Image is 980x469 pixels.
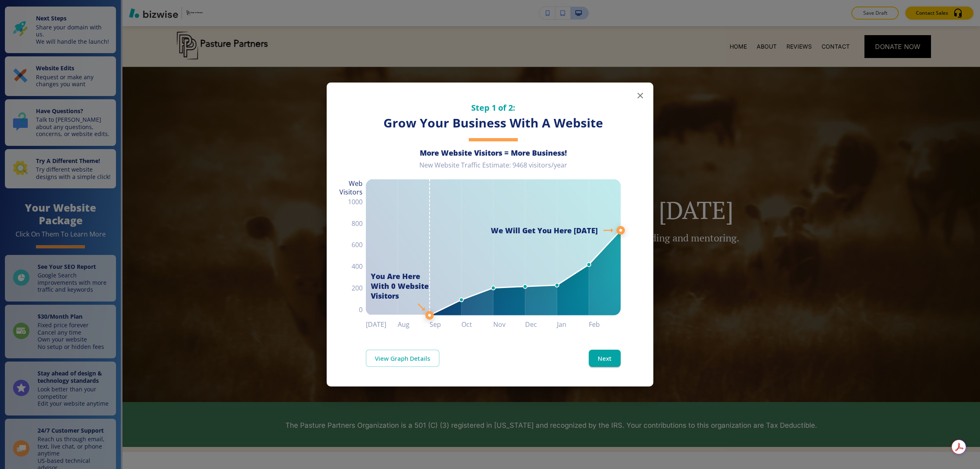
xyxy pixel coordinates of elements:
div: New Website Traffic Estimate: 9468 visitors/year [366,161,621,176]
h3: Grow Your Business With A Website [366,115,621,132]
h6: Aug [398,319,430,330]
h6: Oct [461,319,493,330]
h6: More Website Visitors = More Business! [366,148,621,158]
button: Next [589,350,621,367]
h6: Jan [557,319,589,330]
h6: [DATE] [366,319,398,330]
a: View Graph Details [366,350,439,367]
h6: Dec [525,319,557,330]
h6: Nov [493,319,525,330]
h6: Feb [589,319,621,330]
h6: Sep [430,319,461,330]
h5: Step 1 of 2: [366,102,621,113]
